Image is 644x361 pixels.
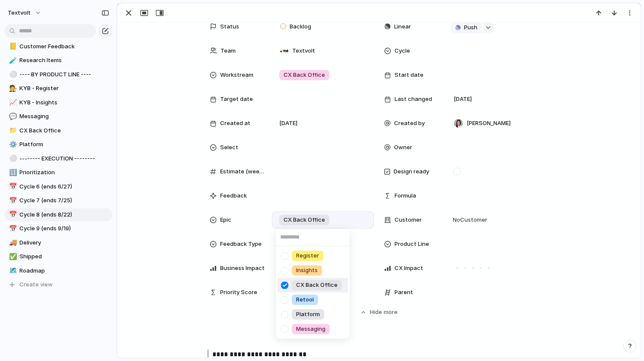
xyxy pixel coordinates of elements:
span: Messaging [296,325,325,333]
span: CX Back Office [296,281,338,289]
span: Retool [296,295,314,304]
span: Register [296,251,319,260]
span: Insights [296,266,318,275]
span: Platform [296,310,320,319]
